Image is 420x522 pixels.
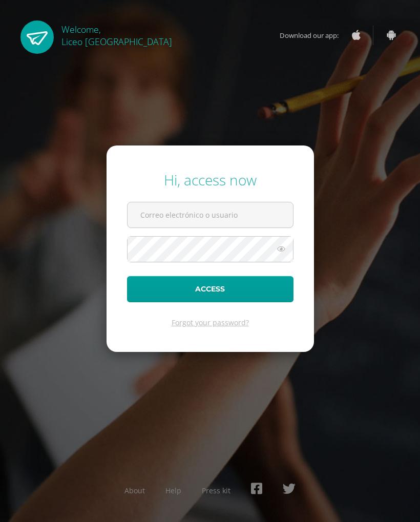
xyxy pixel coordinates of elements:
[61,35,172,48] span: Liceo [GEOGRAPHIC_DATA]
[124,486,145,495] a: About
[127,170,293,190] div: Hi, access now
[202,486,230,495] a: Press kit
[127,276,293,302] button: Access
[61,20,172,48] div: Welcome,
[128,202,293,227] input: Correo electrónico o usuario
[165,486,181,495] a: Help
[172,318,249,327] a: Forgot your password?
[280,26,349,45] span: Download our app:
